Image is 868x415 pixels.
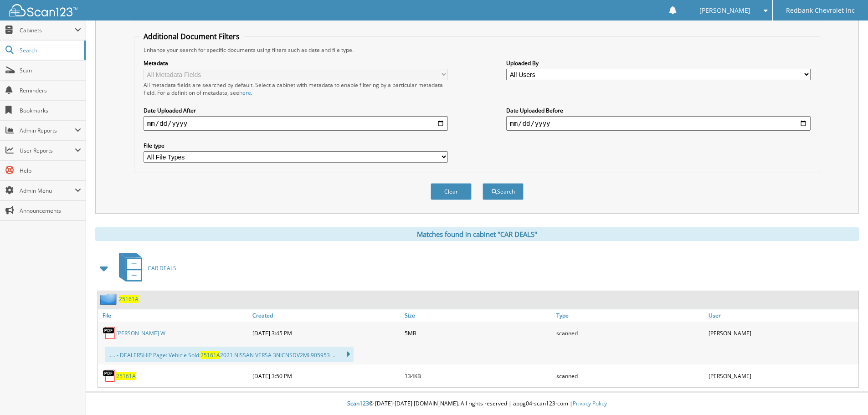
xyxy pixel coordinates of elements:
img: PDF.png [103,326,116,340]
span: 25161A [200,351,220,359]
span: CAR DEALS [148,264,176,272]
div: All metadata fields are searched by default. Select a cabinet with metadata to enable filtering b... [144,81,448,97]
span: Search [20,46,80,54]
input: start [144,116,448,131]
div: Enhance your search for specific documents using filters such as date and file type. [139,46,815,54]
img: folder2.png [100,293,119,305]
div: ..... - DEALERSHIP Page: Vehicle Sold: 2021 NISSAN VERSA 3NICNSDV2ML905953 ... [105,347,354,362]
label: Date Uploaded Before [506,107,811,114]
a: Privacy Policy [573,400,607,407]
div: [DATE] 3:50 PM [250,367,402,385]
span: Cabinets [20,26,75,34]
button: Search [483,183,524,200]
iframe: Chat Widget [822,371,868,415]
a: Type [554,309,706,322]
span: Announcements [20,207,81,215]
a: [PERSON_NAME] W [116,329,165,337]
div: [PERSON_NAME] [706,324,858,342]
div: [DATE] 3:45 PM [250,324,402,342]
input: end [506,116,811,131]
a: File [98,309,250,322]
label: Metadata [144,59,448,67]
span: Help [20,167,81,174]
div: 5MB [402,324,555,342]
label: Date Uploaded After [144,107,448,114]
span: [PERSON_NAME] [699,8,750,13]
a: Created [250,309,402,322]
a: 25161A [119,295,139,303]
span: Reminders [20,87,81,94]
a: here [239,89,251,97]
span: User Reports [20,147,75,154]
div: [PERSON_NAME] [706,367,858,385]
a: Size [402,309,555,322]
div: scanned [554,367,706,385]
label: Uploaded By [506,59,811,67]
div: scanned [554,324,706,342]
div: 134KB [402,367,555,385]
span: Admin Menu [20,187,75,195]
a: 25161A [116,372,136,380]
img: PDF.png [103,369,116,383]
legend: Additional Document Filters [139,31,244,41]
label: File type [144,142,448,149]
span: Scan123 [347,400,369,407]
span: Bookmarks [20,107,81,114]
div: Matches found in cabinet "CAR DEALS" [95,227,859,241]
span: Redbank Chevrolet Inc [786,8,855,13]
a: User [706,309,858,322]
a: CAR DEALS [113,250,176,286]
span: Scan [20,67,81,74]
div: © [DATE]-[DATE] [DOMAIN_NAME]. All rights reserved | appg04-scan123-com | [86,393,868,415]
img: scan123-logo-white.svg [9,4,77,16]
button: Clear [431,183,472,200]
span: Admin Reports [20,127,75,134]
